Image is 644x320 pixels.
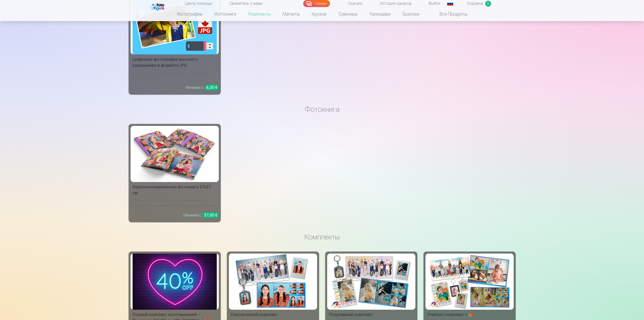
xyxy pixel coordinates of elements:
h3: Фотокнига [133,105,512,114]
a: Календари [364,7,397,21]
div: Начиная с [183,212,219,218]
div: Популярный комплект [327,312,415,318]
a: Сувениры [332,7,364,21]
img: Персонализированная фотокнига 27x27 см [133,126,217,182]
span: 0 [485,1,491,7]
img: Полный комплект воспоминаний – Печатные (15×23см, 40% СКИДКА) и 🎁 Цифровые Фотографии [133,254,217,310]
a: Кружки [306,7,332,21]
div: Начиная с [186,85,219,91]
a: Комплекты [242,7,277,21]
div: Персонализированная фотокнига 27x27 см [131,184,219,196]
a: Магниты [277,7,306,21]
a: Фотокнига [208,7,242,21]
div: Цифровая фотография высокого разрешения в формате JPG [131,56,219,68]
img: Популярный комплект [329,254,413,310]
div: Съемка ваших воспоминаний с потрясающей детализацией [131,70,219,81]
h3: Комплекты [133,232,512,241]
a: Фотографии [171,7,208,21]
div: Сохраните самые дорогие воспоминания с помощью нашей персонализированной фотокниги [131,198,219,208]
a: Все продукты [425,7,473,21]
img: Premium-комплект + 🎁 [427,254,512,310]
div: Premium-комплект + 🎁 [425,312,514,318]
a: Брелоки [397,7,425,21]
img: Классический комплект [231,254,315,310]
div: Классический комплект [229,312,317,318]
img: /fa2 [150,2,166,11]
div: 6,00 € [205,85,219,90]
a: Персонализированная фотокнига 27x27 смПерсонализированная фотокнига 27x27 смСохраните самые дорог... [129,124,221,222]
div: 37,00 € [202,212,219,218]
span: Корзина [467,1,483,7]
